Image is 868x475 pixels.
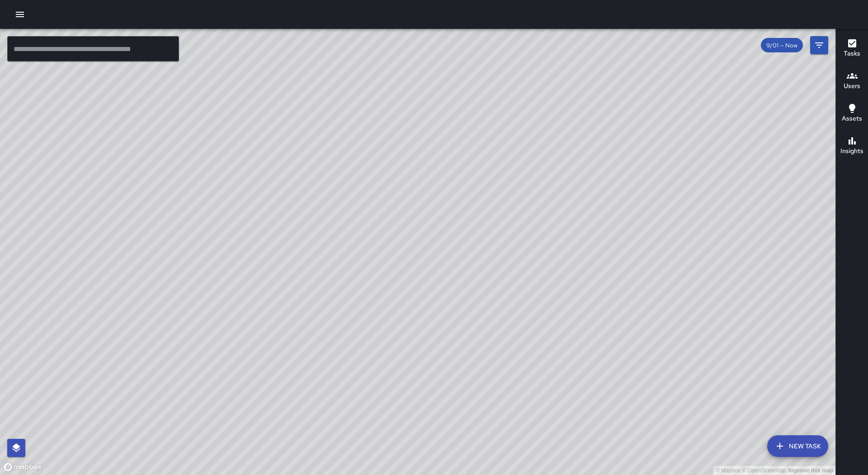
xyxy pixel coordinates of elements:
h6: Users [844,81,860,91]
span: 9/01 — Now [761,42,803,49]
button: Assets [836,98,868,130]
button: Tasks [836,33,868,65]
h6: Assets [842,114,862,124]
button: Insights [836,130,868,163]
button: Filters [810,36,828,54]
button: Users [836,65,868,98]
h6: Tasks [844,49,860,59]
h6: Insights [840,146,863,156]
button: New Task [767,435,828,457]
